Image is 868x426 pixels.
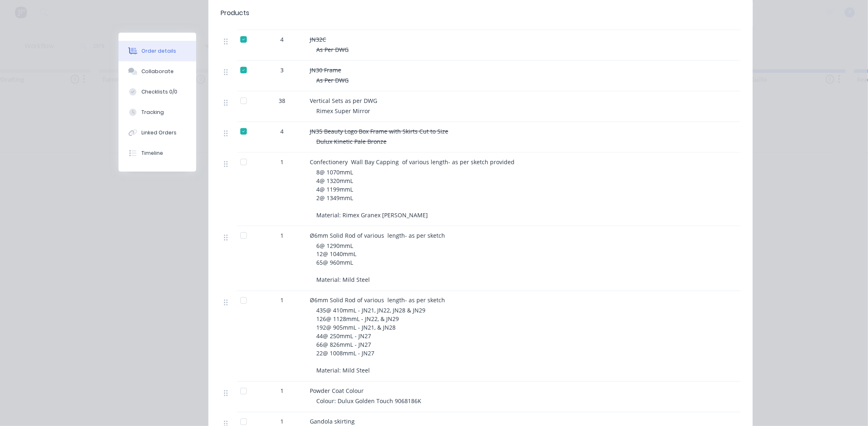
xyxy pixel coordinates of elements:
[310,97,377,105] span: Vertical Sets as per DWG
[280,158,284,166] span: 1
[310,297,445,304] span: Ø6mm Solid Rod of various length- as per sketch
[221,8,249,18] div: Products
[310,232,445,239] span: Ø6mm Solid Rod of various length- as per sketch
[316,307,425,375] span: 435@ 410mmL - JN21, JN22, JN28 & JN29 126@ 1128mmL - JN22, & JN29 192@ 905mmL - JN21, & JN28 44@ ...
[310,158,515,166] span: Confectionery Wall Bay Capping of various length- as per sketch provided
[119,123,196,143] button: Linked Orders
[310,387,364,395] span: Powder Coat Colour
[310,127,448,135] span: JN35 Beauty Logo Box Frame with Skirts Cut to Size
[141,68,174,75] div: Collaborate
[280,66,284,74] span: 3
[279,96,285,105] span: 38
[316,76,349,84] span: As Per DWG
[119,102,196,123] button: Tracking
[141,47,176,55] div: Order details
[119,41,196,61] button: Order details
[316,46,349,54] span: As Per DWG
[316,107,370,115] span: Rimex Super Mirror
[280,127,284,136] span: 4
[316,168,428,219] span: 8@ 1070mmL 4@ 1320mmL 4@ 1199mmL 2@ 1349mmL Material: Rimex Granex [PERSON_NAME]
[310,66,341,74] span: JN30 Frame
[280,296,284,305] span: 1
[119,143,196,163] button: Timeline
[316,242,370,284] span: 6@ 1290mmL 12@ 1040mmL 65@ 960mmL Material: Mild Steel
[280,35,284,44] span: 4
[141,88,177,96] div: Checklists 0/0
[316,138,387,145] span: Dulux Kinetic Pale Bronze
[280,387,284,395] span: 1
[310,36,326,43] span: JN32C
[119,82,196,102] button: Checklists 0/0
[316,397,421,405] span: Colour: Dulux Golden Touch 9068186K
[141,129,177,136] div: Linked Orders
[141,109,164,116] div: Tracking
[141,149,163,157] div: Timeline
[280,231,284,240] span: 1
[119,61,196,82] button: Collaborate
[280,417,284,426] span: 1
